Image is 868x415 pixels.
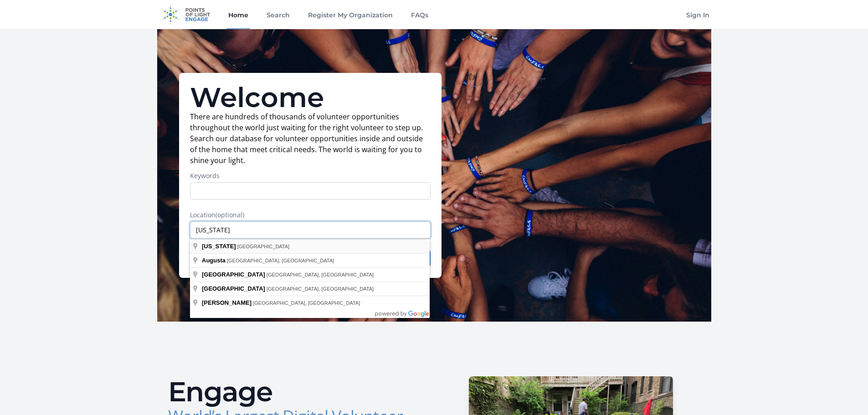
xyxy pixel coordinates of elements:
span: [PERSON_NAME] [202,299,252,306]
input: Enter a location [190,221,431,239]
span: [GEOGRAPHIC_DATA], [GEOGRAPHIC_DATA] [253,300,360,306]
label: Location [190,210,431,220]
span: [GEOGRAPHIC_DATA], [GEOGRAPHIC_DATA] [227,258,334,263]
span: [GEOGRAPHIC_DATA] [202,271,265,278]
label: Keywords [190,171,431,180]
span: [GEOGRAPHIC_DATA], [GEOGRAPHIC_DATA] [267,286,374,292]
span: Augusta [202,257,226,264]
p: There are hundreds of thousands of volunteer opportunities throughout the world just waiting for ... [190,111,431,166]
span: [GEOGRAPHIC_DATA] [237,244,290,249]
span: [GEOGRAPHIC_DATA], [GEOGRAPHIC_DATA] [267,272,374,277]
span: [GEOGRAPHIC_DATA] [202,285,265,292]
h2: Engage [168,378,427,405]
span: (optional) [216,210,244,219]
span: [US_STATE] [202,243,236,250]
h1: Welcome [190,84,431,111]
